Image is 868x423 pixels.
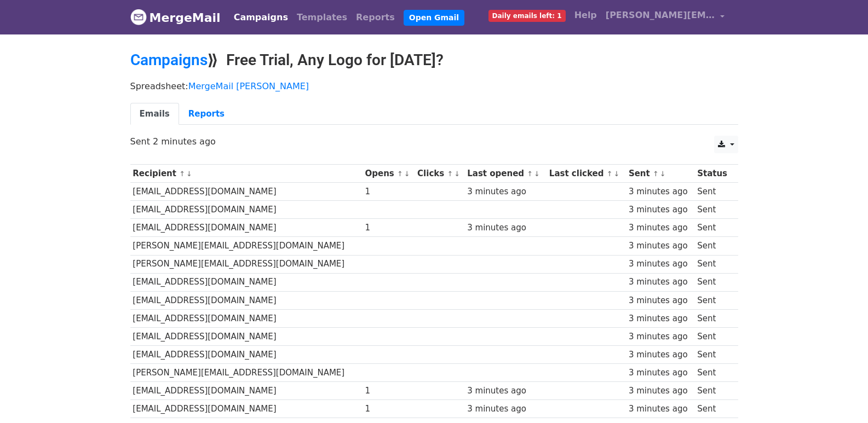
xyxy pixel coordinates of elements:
[397,170,403,178] a: ↑
[130,51,208,69] a: Campaigns
[694,201,732,219] td: Sent
[467,186,544,198] div: 3 minutes ago
[613,170,619,178] a: ↓
[694,237,732,255] td: Sent
[629,186,692,198] div: 3 minutes ago
[694,165,732,183] th: Status
[130,201,363,219] td: [EMAIL_ADDRESS][DOMAIN_NAME]
[694,346,732,364] td: Sent
[130,165,363,183] th: Recipient
[570,4,601,26] a: Help
[629,385,692,397] div: 3 minutes ago
[365,403,412,415] div: 1
[404,170,410,178] a: ↓
[292,7,352,28] a: Templates
[188,81,309,91] a: MergeMail [PERSON_NAME]
[130,9,147,25] img: MergeMail logo
[653,170,659,178] a: ↑
[130,400,363,418] td: [EMAIL_ADDRESS][DOMAIN_NAME]
[694,382,732,400] td: Sent
[464,165,547,183] th: Last opened
[404,10,464,26] a: Open Gmail
[179,103,234,125] a: Reports
[694,219,732,237] td: Sent
[467,403,544,415] div: 3 minutes ago
[130,382,363,400] td: [EMAIL_ADDRESS][DOMAIN_NAME]
[130,103,179,125] a: Emails
[363,165,415,183] th: Opens
[606,9,715,22] span: [PERSON_NAME][EMAIL_ADDRESS][DOMAIN_NAME]
[660,170,666,178] a: ↓
[447,170,453,178] a: ↑
[694,273,732,291] td: Sent
[694,364,732,382] td: Sent
[130,237,363,255] td: [PERSON_NAME][EMAIL_ADDRESS][DOMAIN_NAME]
[629,331,692,343] div: 3 minutes ago
[352,7,399,28] a: Reports
[130,219,363,237] td: [EMAIL_ADDRESS][DOMAIN_NAME]
[694,327,732,345] td: Sent
[130,51,738,69] h2: ⟫ Free Trial, Any Logo for [DATE]?
[484,4,570,26] a: Daily emails left: 1
[601,4,729,30] a: [PERSON_NAME][EMAIL_ADDRESS][DOMAIN_NAME]
[629,276,692,288] div: 3 minutes ago
[488,10,566,22] span: Daily emails left: 1
[626,165,694,183] th: Sent
[454,170,460,178] a: ↓
[629,349,692,361] div: 3 minutes ago
[694,255,732,273] td: Sent
[415,165,464,183] th: Clicks
[229,7,292,28] a: Campaigns
[130,6,221,29] a: MergeMail
[534,170,540,178] a: ↓
[694,183,732,201] td: Sent
[694,291,732,309] td: Sent
[179,170,185,178] a: ↑
[130,255,363,273] td: [PERSON_NAME][EMAIL_ADDRESS][DOMAIN_NAME]
[607,170,613,178] a: ↑
[629,240,692,252] div: 3 minutes ago
[629,403,692,415] div: 3 minutes ago
[130,80,738,92] p: Spreadsheet:
[694,400,732,418] td: Sent
[130,346,363,364] td: [EMAIL_ADDRESS][DOMAIN_NAME]
[629,294,692,307] div: 3 minutes ago
[467,222,544,234] div: 3 minutes ago
[365,186,412,198] div: 1
[365,385,412,397] div: 1
[467,385,544,397] div: 3 minutes ago
[527,170,533,178] a: ↑
[186,170,192,178] a: ↓
[629,312,692,325] div: 3 minutes ago
[629,204,692,216] div: 3 minutes ago
[130,327,363,345] td: [EMAIL_ADDRESS][DOMAIN_NAME]
[547,165,626,183] th: Last clicked
[130,136,738,147] p: Sent 2 minutes ago
[694,309,732,327] td: Sent
[629,258,692,270] div: 3 minutes ago
[130,273,363,291] td: [EMAIL_ADDRESS][DOMAIN_NAME]
[629,367,692,379] div: 3 minutes ago
[130,309,363,327] td: [EMAIL_ADDRESS][DOMAIN_NAME]
[130,364,363,382] td: [PERSON_NAME][EMAIL_ADDRESS][DOMAIN_NAME]
[365,222,412,234] div: 1
[130,291,363,309] td: [EMAIL_ADDRESS][DOMAIN_NAME]
[130,183,363,201] td: [EMAIL_ADDRESS][DOMAIN_NAME]
[629,222,692,234] div: 3 minutes ago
